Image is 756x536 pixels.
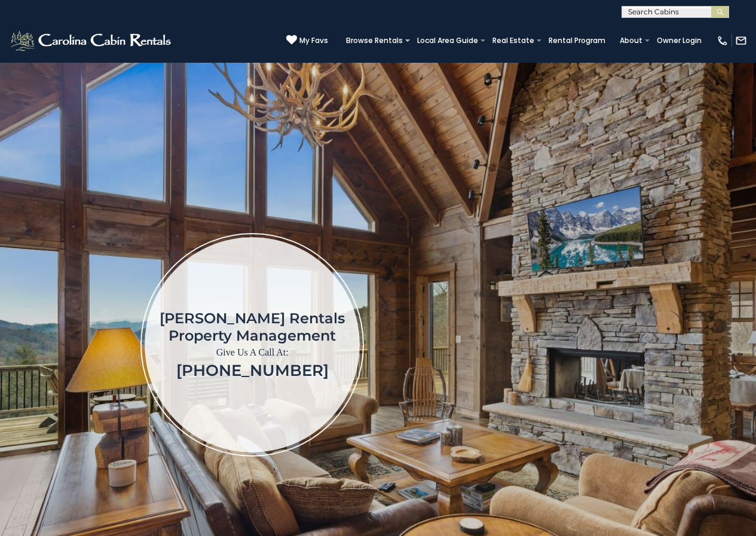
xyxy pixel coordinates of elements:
a: Owner Login [651,32,708,49]
a: [PHONE_NUMBER] [176,361,329,380]
img: White-1-2.png [9,29,175,53]
h1: [PERSON_NAME] Rentals Property Management [160,310,345,344]
img: phone-regular-white.png [717,35,729,47]
a: My Favs [286,35,328,47]
p: Give Us A Call At: [160,344,345,361]
img: mail-regular-white.png [735,35,747,47]
a: Real Estate [486,32,540,49]
a: Browse Rentals [340,32,409,49]
a: About [614,32,648,49]
span: My Favs [299,35,328,46]
a: Rental Program [543,32,611,49]
a: Local Area Guide [411,32,484,49]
